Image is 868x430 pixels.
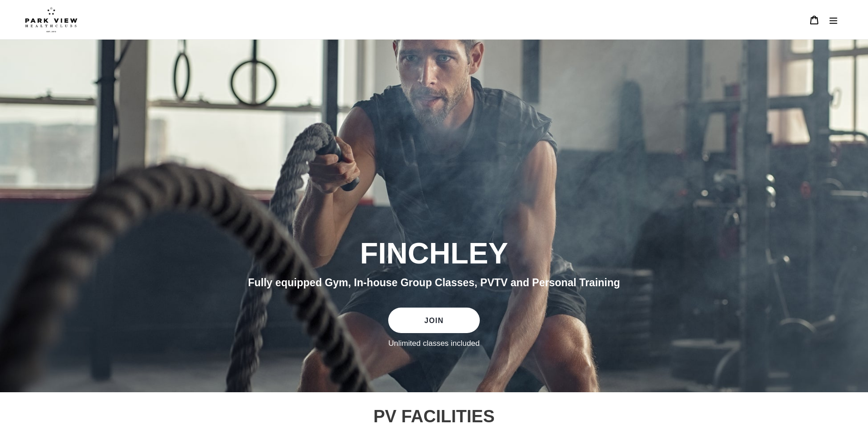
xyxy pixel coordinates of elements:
[186,236,683,271] h2: FINCHLEY
[824,10,843,30] button: Menu
[186,406,683,427] h2: PV FACILITIES
[248,277,620,288] span: Fully equipped Gym, In-house Group Classes, PVTV and Personal Training
[388,339,479,349] label: Unlimited classes included
[25,7,77,32] img: Park view health clubs is a gym near you.
[388,308,479,333] a: JOIN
